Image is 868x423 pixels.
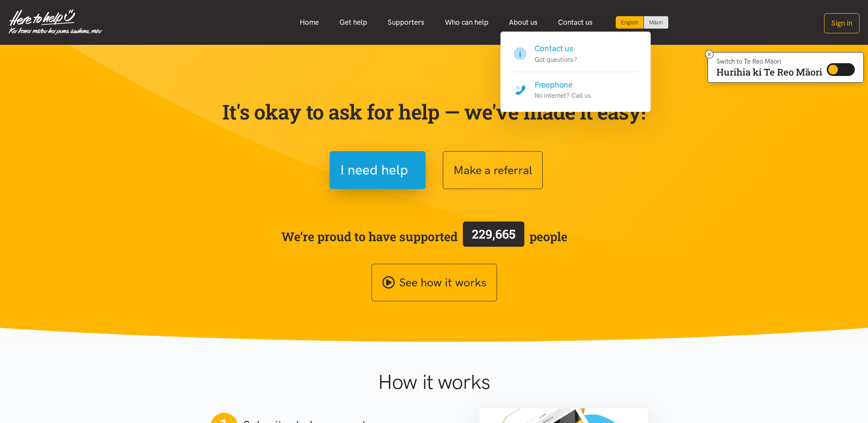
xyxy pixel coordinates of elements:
span: 229,665 [472,226,515,242]
p: Hurihia ki Te Reo Māori [716,68,822,76]
p: No internet? Call us. [535,90,593,101]
div: Current language [616,16,644,29]
span: I need help [340,159,408,181]
p: Switch to Te Reo Māori [716,59,822,64]
button: Make a referral [443,151,543,189]
div: Contact us [500,32,651,112]
img: Home [9,9,102,35]
a: Contact us [548,13,603,32]
a: Supporters [377,13,435,32]
a: See how it works [371,264,497,302]
a: Get help [329,13,377,32]
a: About us [499,13,548,32]
button: I need help [330,151,426,189]
h4: Contact us [535,43,577,55]
h1: How it works [295,370,573,394]
a: Freephone No internet? Call us. [512,72,639,101]
button: Sign in [824,13,859,33]
a: Who can help [435,13,499,32]
a: Contact us Got questions? [512,43,639,72]
a: Home [289,13,329,32]
a: 229,665 [458,220,529,253]
p: Got questions? [535,55,577,65]
h4: Freephone [535,79,593,91]
div: Language toggle [616,16,669,29]
p: It's okay to ask for help — we've made it easy! [221,99,648,124]
a: Switch to Te Reo Māori [644,16,668,29]
span: We’re proud to have supported people [281,220,567,253]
